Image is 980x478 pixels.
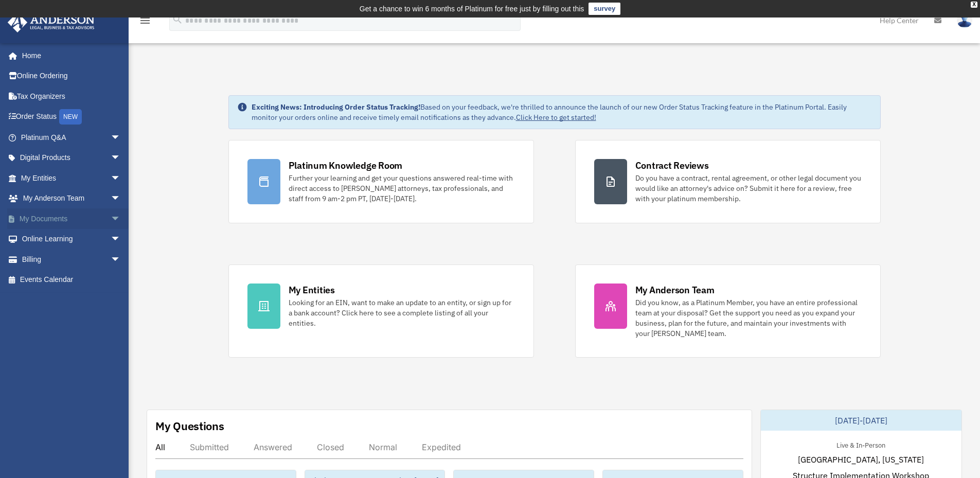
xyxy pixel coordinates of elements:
a: Online Learningarrow_drop_down [7,229,136,250]
strong: Exciting News: Introducing Order Status Tracking! [252,102,420,112]
div: Answered [254,442,292,452]
div: Closed [317,442,344,452]
a: menu [139,18,151,27]
div: Platinum Knowledge Room [289,159,403,172]
img: User Pic [957,13,972,28]
a: Events Calendar [7,270,136,290]
span: arrow_drop_down [111,229,131,250]
i: menu [139,14,151,27]
a: Home [7,45,131,66]
div: My Questions [155,418,224,434]
div: Submitted [190,442,229,452]
a: My Entities Looking for an EIN, want to make an update to an entity, or sign up for a bank accoun... [228,264,534,358]
div: [DATE]-[DATE] [761,410,961,431]
a: My Documentsarrow_drop_down [7,208,136,229]
a: My Anderson Team Did you know, as a Platinum Member, you have an entire professional team at your... [575,264,881,358]
span: [GEOGRAPHIC_DATA], [US_STATE] [798,453,924,466]
a: Contract Reviews Do you have a contract, rental agreement, or other legal document you would like... [575,140,881,223]
div: My Anderson Team [635,284,715,296]
div: close [971,2,977,8]
span: arrow_drop_down [111,148,131,169]
div: My Entities [289,284,335,296]
div: Live & In-Person [828,439,894,450]
div: Based on your feedback, we're thrilled to announce the launch of our new Order Status Tracking fe... [252,102,872,122]
a: survey [589,3,620,15]
div: NEW [59,109,82,125]
a: Platinum Q&Aarrow_drop_down [7,127,136,148]
a: Order StatusNEW [7,107,136,128]
a: Platinum Knowledge Room Further your learning and get your questions answered real-time with dire... [228,140,534,223]
a: Online Ordering [7,66,136,86]
span: arrow_drop_down [111,188,131,209]
span: arrow_drop_down [111,208,131,229]
span: arrow_drop_down [111,249,131,270]
a: My Anderson Teamarrow_drop_down [7,188,136,209]
div: Do you have a contract, rental agreement, or other legal document you would like an attorney's ad... [635,173,862,204]
img: Anderson Advisors Platinum Portal [5,12,98,32]
a: Billingarrow_drop_down [7,249,136,270]
div: Get a chance to win 6 months of Platinum for free just by filling out this [360,3,584,15]
div: All [155,442,165,452]
div: Further your learning and get your questions answered real-time with direct access to [PERSON_NAM... [289,173,515,204]
i: search [172,14,183,25]
span: arrow_drop_down [111,168,131,189]
div: Expedited [422,442,461,452]
div: Normal [369,442,397,452]
a: Click Here to get started! [516,113,596,122]
span: arrow_drop_down [111,127,131,148]
div: Did you know, as a Platinum Member, you have an entire professional team at your disposal? Get th... [635,297,862,339]
div: Contract Reviews [635,159,709,172]
a: Tax Organizers [7,86,136,107]
a: My Entitiesarrow_drop_down [7,168,136,188]
div: Looking for an EIN, want to make an update to an entity, or sign up for a bank account? Click her... [289,297,515,328]
a: Digital Productsarrow_drop_down [7,148,136,168]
